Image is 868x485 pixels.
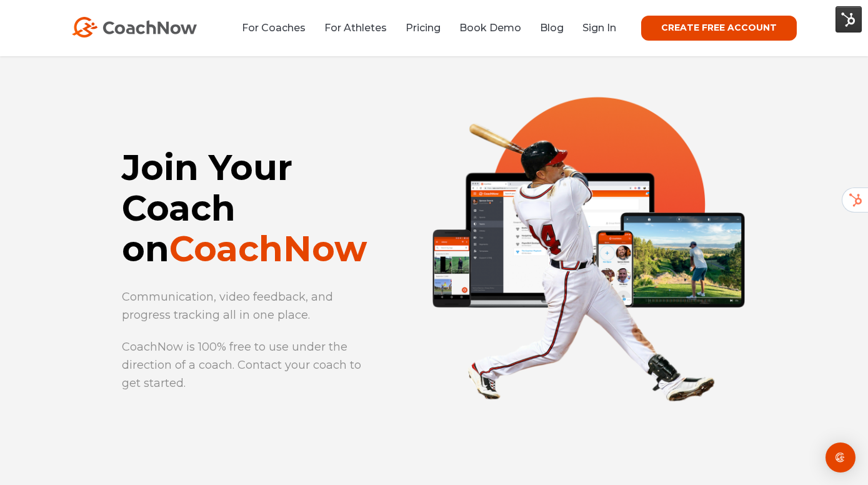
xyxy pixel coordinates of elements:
[169,227,367,270] span: CoachNow
[582,22,616,34] a: Sign In
[122,288,375,324] p: Communication, video feedback, and progress tracking all in one place.
[72,17,197,37] img: CoachNow Logo
[122,147,382,269] h1: Join Your Coach on
[406,22,441,34] a: Pricing
[540,22,564,34] a: Blog
[324,22,387,34] a: For Athletes
[641,16,797,41] a: CREATE FREE ACCOUNT
[393,34,784,426] img: CoachNow for Athletes
[826,442,856,472] div: Open Intercom Messenger
[242,22,306,34] a: For Coaches
[122,338,375,392] p: CoachNow is 100% free to use under the direction of a coach. Contact your coach to get started.
[836,6,862,32] img: HubSpot Tools Menu Toggle
[459,22,521,34] a: Book Demo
